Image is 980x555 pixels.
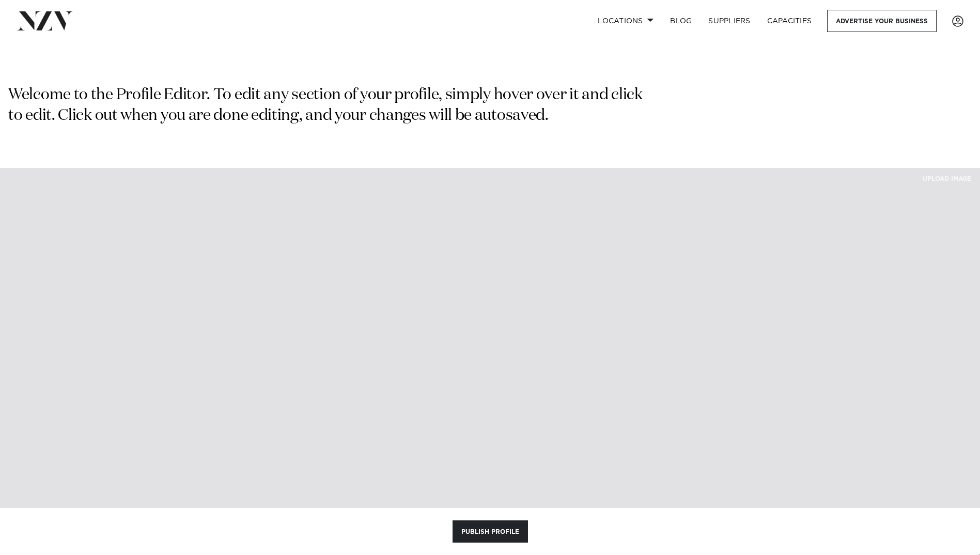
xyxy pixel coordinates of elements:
a: Locations [589,10,662,32]
a: SUPPLIERS [700,10,758,32]
button: Publish Profile [453,520,528,543]
a: BLOG [662,10,700,32]
a: Capacities [759,10,820,32]
img: nzv-logo.png [17,11,73,30]
p: Welcome to the Profile Editor. To edit any section of your profile, simply hover over it and clic... [8,85,647,127]
button: UPLOAD IMAGE [914,168,980,190]
a: Advertise your business [827,10,937,32]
